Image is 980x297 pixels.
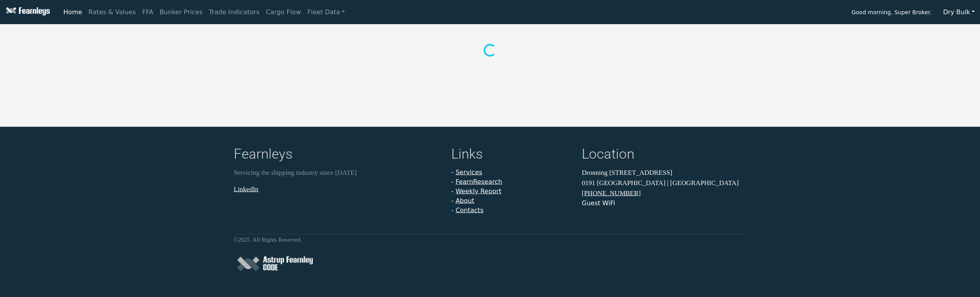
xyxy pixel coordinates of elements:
[234,146,442,165] h4: Fearnleys
[582,199,615,208] button: Guest WiFi
[234,236,302,243] small: © 2025 . All Rights Reserved.
[234,168,442,178] p: Servicing the shipping industry since [DATE]
[582,168,746,178] p: Dronning [STREET_ADDRESS]
[582,189,641,197] a: [PHONE_NUMBER]
[234,185,258,193] a: LinkedIn
[304,4,348,20] a: Fleet Data
[451,206,572,215] li: -
[451,146,572,165] h4: Links
[456,178,502,185] a: FearnResearch
[85,4,139,20] a: Rates & Values
[139,4,157,20] a: FFA
[456,168,482,176] a: Services
[4,7,50,17] img: Fearnleys Logo
[451,196,572,206] li: -
[206,4,263,20] a: Trade Indicators
[582,178,746,188] p: 0191 [GEOGRAPHIC_DATA] | [GEOGRAPHIC_DATA]
[451,168,572,177] li: -
[456,197,474,204] a: About
[582,146,746,165] h4: Location
[156,4,206,20] a: Bunker Prices
[451,177,572,187] li: -
[851,6,932,20] span: Good morning, Super Broker.
[60,4,85,20] a: Home
[456,187,501,195] a: Weekly Report
[938,5,980,20] button: Dry Bulk
[451,187,572,196] li: -
[263,4,304,20] a: Cargo Flow
[456,206,484,214] a: Contacts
